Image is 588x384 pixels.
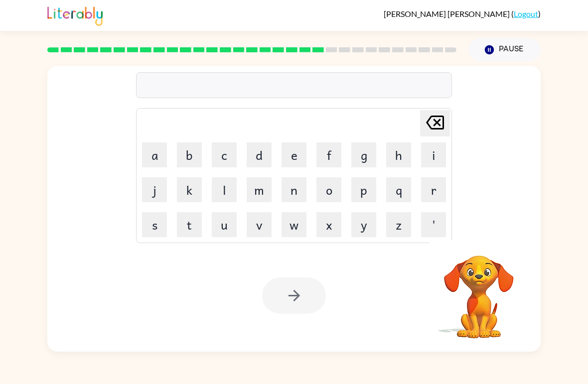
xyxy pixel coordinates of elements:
button: i [421,142,446,167]
button: a [142,142,167,167]
span: [PERSON_NAME] [PERSON_NAME] [384,9,511,18]
button: d [247,142,272,167]
button: g [351,142,376,167]
img: Literably [47,4,103,26]
button: Pause [468,38,541,61]
button: p [351,177,376,202]
button: v [247,212,272,237]
button: b [177,142,202,167]
button: f [316,142,341,167]
a: Logout [514,9,538,18]
div: ( ) [384,9,541,18]
video: Your browser must support playing .mp4 files to use Literably. Please try using another browser. [429,240,529,340]
button: e [282,142,306,167]
button: x [316,212,341,237]
button: l [212,177,237,202]
button: u [212,212,237,237]
button: z [386,212,411,237]
button: q [386,177,411,202]
button: o [316,177,341,202]
button: s [142,212,167,237]
button: c [212,142,237,167]
button: y [351,212,376,237]
button: t [177,212,202,237]
button: n [282,177,306,202]
button: m [247,177,272,202]
button: w [282,212,306,237]
button: j [142,177,167,202]
button: k [177,177,202,202]
button: r [421,177,446,202]
button: h [386,142,411,167]
button: ' [421,212,446,237]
